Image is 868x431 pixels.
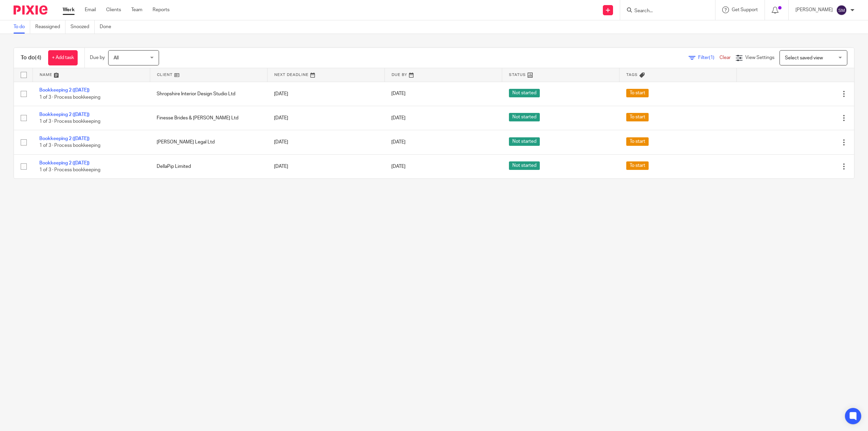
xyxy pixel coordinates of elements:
h1: To do [21,54,41,61]
span: [DATE] [391,92,406,96]
span: Not started [509,161,540,170]
td: [DATE] [267,106,384,130]
a: Bookkeeping 2 ([DATE]) [39,136,90,141]
a: Reassigned [35,20,65,34]
span: Not started [509,89,540,97]
a: Clients [106,6,121,13]
span: 1 of 3 · Process bookkeeping [39,143,100,148]
input: Search [634,8,695,14]
a: Snoozed [71,20,95,34]
span: All [114,56,119,60]
span: Select saved view [785,56,823,60]
p: [PERSON_NAME] [795,6,833,13]
a: To do [14,20,30,34]
span: Not started [509,137,540,146]
span: To start [626,89,649,97]
td: Finesse Brides & [PERSON_NAME] Ltd [150,106,267,130]
a: Email [85,6,96,13]
span: 1 of 3 · Process bookkeeping [39,168,100,172]
td: DellaPip Limited [150,154,267,178]
a: Team [131,6,142,13]
a: Done [100,20,116,34]
span: View Settings [745,55,774,60]
a: Bookkeeping 2 ([DATE]) [39,161,90,165]
a: Bookkeeping 2 ([DATE]) [39,88,90,93]
span: To start [626,137,649,146]
img: svg%3E [836,5,847,16]
span: [DATE] [391,140,406,144]
a: + Add task [48,50,78,65]
p: Due by [90,54,105,61]
td: [DATE] [267,154,384,178]
span: To start [626,113,649,121]
a: Reports [153,6,170,13]
span: Get Support [732,7,758,12]
img: Pixie [14,5,47,15]
span: To start [626,161,649,170]
span: 1 of 3 · Process bookkeeping [39,95,100,100]
td: [DATE] [267,130,384,154]
span: (4) [35,55,41,60]
a: Clear [719,55,731,60]
a: Work [63,6,75,13]
span: Filter [698,55,719,60]
span: Not started [509,113,540,121]
span: [DATE] [391,164,406,169]
td: Shropshire Interior Design Studio Ltd [150,82,267,106]
td: [DATE] [267,82,384,106]
span: [DATE] [391,116,406,120]
span: (1) [709,55,714,60]
span: Tags [626,73,638,77]
a: Bookkeeping 2 ([DATE]) [39,112,90,117]
span: 1 of 3 · Process bookkeeping [39,119,100,124]
td: [PERSON_NAME] Legal Ltd [150,130,267,154]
